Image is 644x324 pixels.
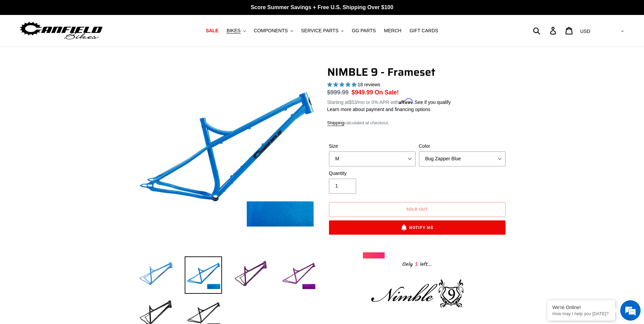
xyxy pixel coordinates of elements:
[327,66,507,78] h1: NIMBLE 9 - Frameset
[352,28,376,34] span: GG PARTS
[349,100,356,105] span: $53
[409,28,438,34] span: GIFT CARDS
[3,185,129,209] textarea: Type your message and hit 'Enter'
[348,26,379,35] a: GG PARTS
[327,82,358,87] span: 4.89 stars
[327,120,345,126] a: Shipping
[254,28,288,34] span: COMPONENTS
[327,120,507,126] div: calculated at checkout.
[329,170,416,177] label: Quantity
[419,143,505,150] label: Color
[327,97,451,106] p: Starting at /mo or 0% APR with .
[537,23,554,38] input: Search
[206,28,218,34] span: SALE
[111,3,128,20] div: Minimize live chat window
[363,258,472,269] div: Only left...
[137,256,174,294] img: Load image into Gallery viewer, NIMBLE 9 - Frameset
[329,202,505,217] button: Sold out
[327,107,430,112] a: Learn more about payment and financing options
[45,38,124,47] div: Chat with us now
[552,311,610,316] p: How may I help you today?
[7,37,18,48] div: Navigation go back
[39,86,94,154] span: We're online!
[329,143,416,150] label: Size
[375,88,399,97] span: On Sale!
[202,26,222,35] a: SALE
[298,26,347,35] button: SERVICE PARTS
[301,28,338,34] span: SERVICE PARTS
[185,256,222,294] img: Load image into Gallery viewer, NIMBLE 9 - Frameset
[552,305,610,310] div: We're Online!
[226,28,240,34] span: BIKES
[399,98,413,104] span: Affirm
[381,26,405,35] a: MERCH
[406,26,442,35] a: GIFT CARDS
[19,20,104,41] img: Canfield Bikes
[415,100,451,105] a: See if you qualify - Learn more about Affirm Financing (opens in modal)
[251,26,296,35] button: COMPONENTS
[232,256,270,294] img: Load image into Gallery viewer, NIMBLE 9 - Frameset
[327,89,349,96] s: $999.99
[329,220,505,235] button: Notify Me
[357,82,380,87] span: 18 reviews
[352,89,373,96] span: $949.99
[406,206,428,212] span: Sold out
[223,26,249,35] button: BIKES
[384,28,401,34] span: MERCH
[413,260,420,269] span: 5
[280,256,317,294] img: Load image into Gallery viewer, NIMBLE 9 - Frameset
[22,34,39,51] img: d_696896380_company_1647369064580_696896380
